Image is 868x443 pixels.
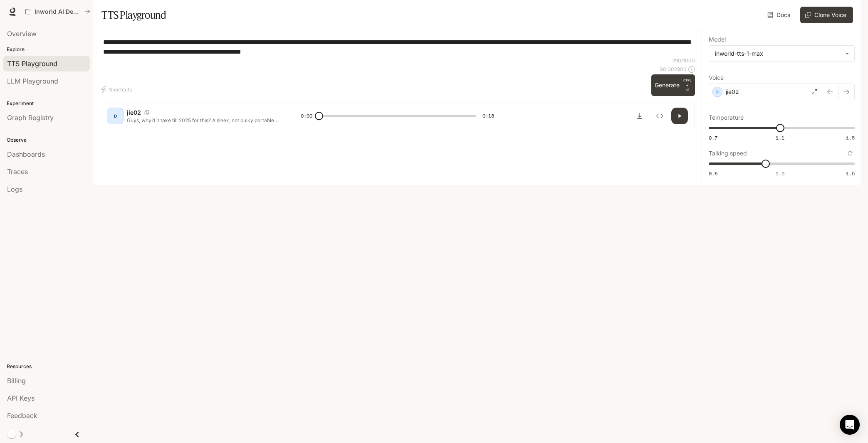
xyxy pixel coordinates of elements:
button: Clone Voice [800,7,853,23]
p: ⏎ [683,78,692,93]
p: 290 / 1000 [672,57,695,64]
button: Download audio [631,108,648,124]
button: GenerateCTRL +⏎ [651,74,695,96]
p: Temperature [709,115,744,121]
span: 1.0 [776,170,784,177]
p: Voice [709,75,724,81]
span: 1.1 [776,134,784,141]
button: Shortcuts [100,83,135,96]
p: Model [709,37,726,42]
span: 0:18 [482,112,494,120]
div: inworld-tts-1-max [715,49,841,58]
p: Talking speed [709,150,747,156]
p: CTRL + [683,78,692,88]
div: D [109,109,122,123]
p: Guys, why’d it take till 2025 for this? A sleek, not bulky portable charger that charges 4 device... [127,117,281,124]
span: 0.5 [709,170,717,177]
a: Docs [766,7,794,23]
h1: TTS Playground [101,7,166,23]
button: Copy Voice ID [141,110,153,115]
div: Open Intercom Messenger [840,415,860,435]
span: 0:00 [301,112,312,120]
p: Inworld AI Demos [35,8,81,15]
div: inworld-tts-1-max [709,46,854,62]
span: 1.5 [846,134,855,141]
span: 1.5 [846,170,855,177]
button: Inspect [651,108,668,124]
button: Reset to default [846,149,855,158]
p: jie02 [726,88,739,96]
p: $ 0.002900 [660,66,687,73]
span: 0.7 [709,134,717,141]
button: All workspaces [22,3,94,20]
p: jie02 [127,108,141,117]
